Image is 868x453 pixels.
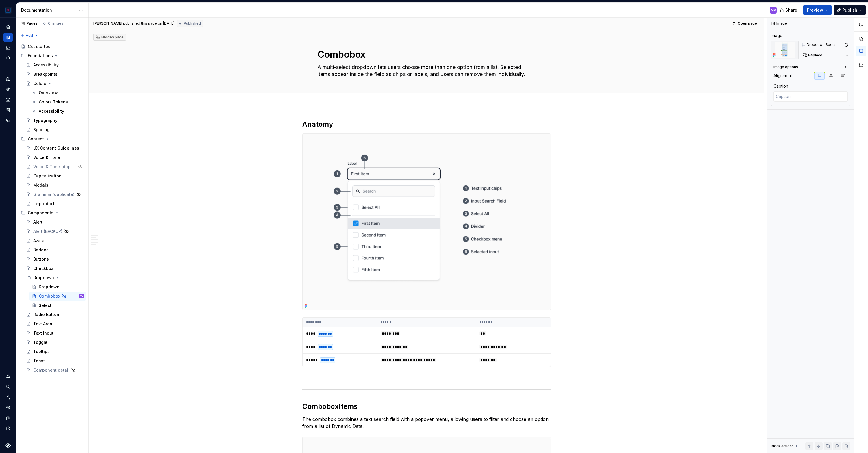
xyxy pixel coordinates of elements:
a: Breakpoints [24,70,86,79]
a: Dropdown [29,282,86,292]
a: Supernova Logo [5,443,11,448]
a: Colors Tokens [29,97,86,107]
div: published this page on [DATE] [123,21,175,26]
a: Components [3,85,13,94]
div: Breakpoints [33,71,58,77]
a: Toast [24,356,86,365]
span: Preview [807,7,823,13]
div: Caption [773,83,788,89]
button: Contact support [3,413,13,423]
a: Voice & Tone (duplicate) [24,162,86,171]
a: Spacing [24,125,86,134]
div: Colors Tokens [39,99,68,105]
div: Block actions [771,444,794,448]
textarea: A multi-select dropdown lets users choose more than one option from a list. Selected items appear... [316,63,535,79]
div: Text Input [33,330,53,336]
div: Content [18,134,86,144]
div: Components [18,208,86,218]
strong: Anatomy [302,120,333,128]
div: Radio Button [33,312,59,318]
strong: Combobox [302,402,339,411]
a: Alert (BACKUP) [24,227,86,236]
a: UX Content Guidelines [24,144,86,153]
div: Modals [33,182,48,188]
a: Invite team [3,393,13,402]
div: Typography [33,118,58,123]
button: Search ⌘K [3,382,13,391]
span: Open page [738,21,757,26]
div: Tooltips [33,349,50,354]
a: Settings [3,403,13,412]
a: Badges [24,245,86,255]
div: Image options [773,65,798,69]
div: Text Area [33,321,52,327]
a: Open page [730,19,760,27]
a: Capitalization [24,171,86,181]
button: Replace [801,51,825,59]
div: Capitalization [33,173,62,179]
div: Grammar (duplicate) [33,192,75,197]
textarea: Combobox [316,48,535,62]
span: Published [184,21,201,26]
a: Colors [24,79,86,88]
a: Accessibility [29,107,86,116]
div: Pages [21,21,38,26]
a: Buttons [24,255,86,264]
div: Foundations [18,51,86,60]
a: Text Area [24,319,86,328]
div: Get started [28,44,51,49]
div: Code automation [3,53,13,63]
div: Alignment [773,73,792,79]
span: Replace [808,53,822,57]
a: Documentation [3,33,13,42]
a: Get started [18,42,86,51]
div: Dropdown [39,284,60,290]
div: Toggle [33,339,47,345]
span: Share [785,7,797,13]
a: ComboboxMV [29,292,86,301]
a: Analytics [3,43,13,52]
a: Alert [24,218,86,227]
div: Hidden page [96,35,124,40]
a: Avatar [24,236,86,245]
img: f38dea65-ffb1-4d85-b837-46a95ffb6534.png [771,41,799,59]
div: MV [771,8,776,12]
div: Documentation [21,7,76,13]
div: Changes [48,21,63,26]
a: Checkbox [24,264,86,273]
a: Storybook stories [3,105,13,115]
div: In-product [33,201,55,207]
a: Home [3,22,13,31]
a: Grammar (duplicate) [24,190,86,199]
button: Notifications [3,372,13,381]
a: Component detail [24,365,86,375]
button: Image options [773,65,848,69]
p: The combobox combines a text search field with a popover menu, allowing users to filter and choos... [302,416,551,430]
div: Alert (BACKUP) [33,229,62,234]
div: Block actions [771,442,799,450]
div: Content [28,136,44,142]
div: Dropdown [24,273,86,282]
div: Checkbox [33,266,53,271]
div: Badges [33,247,49,253]
div: Components [28,210,53,216]
div: Accessibility [39,108,64,114]
span: [PERSON_NAME] [93,21,122,26]
button: Share [777,5,801,15]
div: Avatar [33,238,46,244]
a: Overview [29,88,86,97]
span: Add [26,33,33,38]
div: Foundations [28,53,53,59]
a: Select [29,301,86,310]
a: Data sources [3,116,13,125]
button: Publish [834,5,866,15]
a: Assets [3,95,13,104]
